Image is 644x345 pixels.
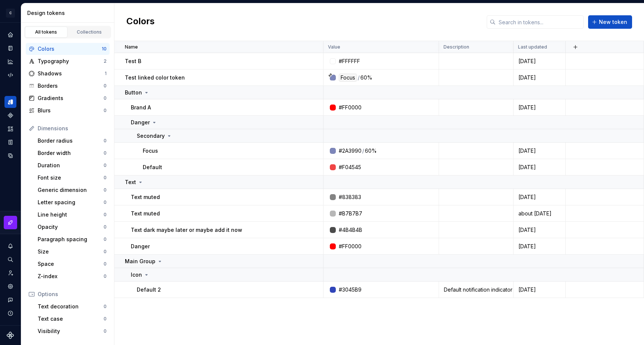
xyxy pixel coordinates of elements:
[339,164,361,171] div: #F04545
[38,149,104,157] div: Border width
[35,258,110,270] a: Space0
[514,226,565,234] div: [DATE]
[104,316,107,322] div: 0
[38,186,104,194] div: Generic dimension
[7,332,14,339] svg: Supernova Logo
[38,248,104,255] div: Size
[4,240,16,252] button: Notifications
[35,301,110,313] a: Text decoration0
[26,43,110,55] a: Colors10
[105,71,107,77] div: 1
[125,89,142,96] p: Button
[35,221,110,233] a: Opacity0
[38,137,104,144] div: Border radius
[137,132,165,140] p: Secondary
[38,174,104,181] div: Font size
[35,159,110,171] a: Duration0
[443,44,469,50] p: Description
[38,236,104,243] div: Paragraph spacing
[4,123,16,135] div: Assets
[102,46,107,52] div: 10
[35,325,110,337] a: Visibility0
[514,164,565,171] div: [DATE]
[125,44,138,50] p: Name
[26,80,110,92] a: Borders0
[28,29,65,35] div: All tokens
[104,236,107,242] div: 0
[514,210,565,217] div: about [DATE]
[339,226,362,234] div: #4B4B4B
[4,69,16,81] div: Code automation
[514,193,565,201] div: [DATE]
[104,83,107,89] div: 0
[104,212,107,218] div: 0
[4,56,16,68] a: Analytics
[125,178,136,186] p: Text
[35,147,110,159] a: Border width0
[362,147,364,155] div: /
[514,286,565,293] div: [DATE]
[38,223,104,231] div: Opacity
[104,304,107,310] div: 0
[4,29,16,41] a: Home
[35,196,110,208] a: Letter spacing0
[4,280,16,292] a: Settings
[35,270,110,282] a: Z-index0
[125,57,141,65] p: Test B
[4,136,16,148] a: Storybook stories
[38,45,102,53] div: Colors
[339,104,362,111] div: #FF0000
[339,243,362,250] div: #FF0000
[365,147,377,155] div: 60%
[4,294,16,306] button: Contact support
[4,109,16,121] a: Components
[27,9,111,17] div: Design tokens
[514,147,565,155] div: [DATE]
[4,150,16,162] a: Data sources
[38,315,104,323] div: Text case
[4,96,16,108] a: Design tokens
[38,107,104,114] div: Blurs
[131,226,242,234] p: Text dark maybe later or maybe add it now
[35,233,110,245] a: Paragraph spacing0
[4,42,16,54] a: Documentation
[1,5,19,21] button: C
[35,184,110,196] a: Generic dimension0
[360,74,372,82] div: 60%
[38,303,104,310] div: Text decoration
[38,125,107,132] div: Dimensions
[514,104,565,111] div: [DATE]
[38,211,104,218] div: Line height
[131,193,160,201] p: Text muted
[125,258,155,265] p: Main Group
[514,74,565,81] div: [DATE]
[6,9,15,18] div: C
[131,210,160,217] p: Text muted
[104,261,107,267] div: 0
[38,94,104,102] div: Gradients
[4,254,16,265] button: Search ⌘K
[35,135,110,147] a: Border radius0
[38,327,104,335] div: Visibility
[104,95,107,101] div: 0
[4,267,16,279] a: Invite team
[38,82,104,90] div: Borders
[38,290,107,298] div: Options
[104,138,107,144] div: 0
[339,74,357,82] div: Focus
[71,29,108,35] div: Collections
[104,273,107,279] div: 0
[143,147,158,155] p: Focus
[131,271,142,279] p: Icon
[328,44,340,50] p: Value
[104,199,107,205] div: 0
